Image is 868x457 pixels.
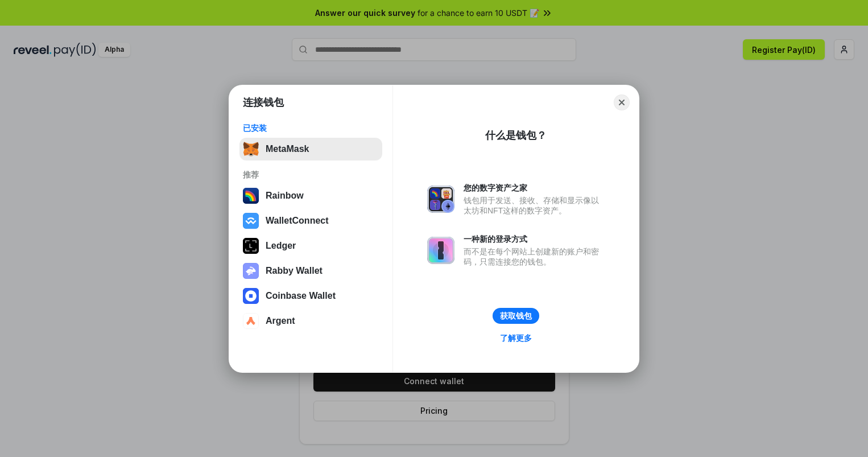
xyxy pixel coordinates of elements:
button: 获取钱包 [493,308,539,324]
h1: 连接钱包 [243,96,284,109]
div: 已安装 [243,123,379,133]
div: 什么是钱包？ [485,129,547,142]
img: svg+xml,%3Csvg%20xmlns%3D%22http%3A%2F%2Fwww.w3.org%2F2000%2Fsvg%22%20fill%3D%22none%22%20viewBox... [427,237,454,264]
div: Coinbase Wallet [266,291,336,301]
div: MetaMask [266,144,309,154]
button: WalletConnect [239,209,382,232]
button: Coinbase Wallet [239,285,382,307]
div: Rabby Wallet [266,266,323,276]
div: 您的数字资产之家 [464,183,605,193]
img: svg+xml,%3Csvg%20width%3D%2228%22%20height%3D%2228%22%20viewBox%3D%220%200%2028%2028%22%20fill%3D... [243,288,259,304]
a: 了解更多 [493,331,539,345]
button: Ledger [239,234,382,257]
img: svg+xml,%3Csvg%20xmlns%3D%22http%3A%2F%2Fwww.w3.org%2F2000%2Fsvg%22%20fill%3D%22none%22%20viewBox... [243,263,259,279]
button: Rabby Wallet [239,260,382,282]
div: Argent [266,316,295,326]
button: Rainbow [239,184,382,207]
div: 了解更多 [500,333,532,343]
img: svg+xml,%3Csvg%20xmlns%3D%22http%3A%2F%2Fwww.w3.org%2F2000%2Fsvg%22%20width%3D%2228%22%20height%3... [243,238,259,254]
button: Close [614,94,630,110]
div: Ledger [266,241,296,251]
div: WalletConnect [266,216,329,226]
img: svg+xml,%3Csvg%20xmlns%3D%22http%3A%2F%2Fwww.w3.org%2F2000%2Fsvg%22%20fill%3D%22none%22%20viewBox... [427,186,454,213]
img: svg+xml,%3Csvg%20fill%3D%22none%22%20height%3D%2233%22%20viewBox%3D%220%200%2035%2033%22%20width%... [243,141,259,157]
button: MetaMask [239,138,382,160]
div: 钱包用于发送、接收、存储和显示像以太坊和NFT这样的数字资产。 [464,195,605,216]
div: 而不是在每个网站上创建新的账户和密码，只需连接您的钱包。 [464,246,605,267]
div: 获取钱包 [500,311,532,321]
div: Rainbow [266,191,304,201]
button: Argent [239,310,382,332]
img: svg+xml,%3Csvg%20width%3D%2228%22%20height%3D%2228%22%20viewBox%3D%220%200%2028%2028%22%20fill%3D... [243,213,259,229]
div: 一种新的登录方式 [464,234,605,244]
div: 推荐 [243,170,379,180]
img: svg+xml,%3Csvg%20width%3D%22120%22%20height%3D%22120%22%20viewBox%3D%220%200%20120%20120%22%20fil... [243,188,259,204]
img: svg+xml,%3Csvg%20width%3D%2228%22%20height%3D%2228%22%20viewBox%3D%220%200%2028%2028%22%20fill%3D... [243,313,259,329]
